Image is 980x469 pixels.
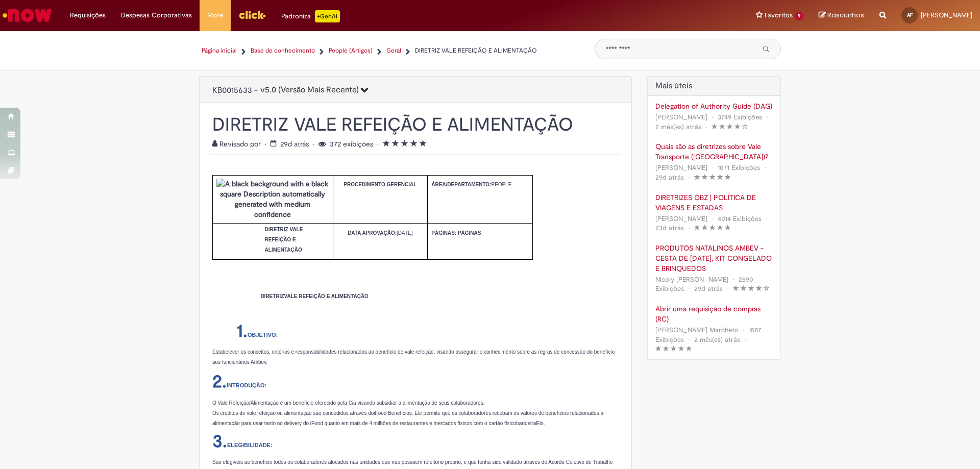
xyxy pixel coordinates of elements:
span: 1071 Exibições [718,163,760,172]
span: Despesas Corporativas [121,10,192,20]
time: 04/08/2025 15:44:51 [655,122,701,131]
i: 2 [392,140,399,147]
h1: 1. [237,321,619,341]
span: • [730,273,737,286]
time: 02/09/2025 17:10:52 [280,139,309,149]
span: 29d atrás [280,139,309,149]
h1: DIRETRIZ VALE REFEIÇÃO E ALIMENTAÇÃO [212,115,619,134]
span: ÁREA/DEPARTAMENTO: [431,182,491,187]
a: DIRETRIZES OBZ | POLÍTICA DE VIAGENS E ESTADAS [655,192,773,213]
span: Elo [536,421,543,426]
a: Rascunhos [819,11,864,20]
p: +GenAi [315,10,340,22]
span: Nicoly [PERSON_NAME] [655,275,728,284]
span: DIRETRIZ VALE REFEIÇÃO E ALIMENTAÇÃO [265,227,303,253]
span: OBJETIVO: [248,332,278,338]
span: 9 [795,12,803,20]
img: ServiceNow [1,5,54,26]
span: • [686,333,692,347]
button: 5.0 (Versão Mais Recente) [260,82,369,99]
span: KB0015633 [212,85,252,95]
span: 2 mês(es) atrás [655,122,701,131]
span: bandeira [516,421,536,426]
a: PRODUTOS NATALINOS AMBEV - CESTA DE [DATE], KIT CONGELADO E BRINQUEDOS [655,243,773,274]
span: . [544,421,545,426]
span: PÁGINAS: PÁGINAS [431,230,481,236]
span: • [764,110,770,124]
span: Favoritos [765,10,793,20]
span: • [709,161,716,175]
span: 2590 Exibições [655,275,753,293]
time: 02/09/2025 17:11:00 [694,284,723,293]
time: 09/09/2025 12:52:42 [655,224,684,232]
a: Página inicial [202,46,237,55]
span: O Vale Refeição/Alimentação é um benefício oferecido pela Cia visando subsidiar a alimentação de ... [212,400,484,406]
span: 3749 Exibições [718,113,762,121]
span: [PERSON_NAME] [655,214,707,223]
i: 5 [420,140,427,147]
h2: Artigos Mais Úteis [655,82,773,91]
span: • [686,282,692,295]
span: Estabelecer os conceitos, critérios e responsabilidades relacionadas ao benefício de vale refeiçã... [212,349,615,365]
a: People (Artigos) [329,46,373,55]
span: Requisições [70,10,106,20]
i: 3 [401,140,408,147]
span: Os créditos de vale refeição ou alimentação são concedidos através do [212,410,374,416]
span: • [742,333,748,347]
time: 02/09/2025 17:11:20 [655,173,684,182]
a: Abrir uma requisição de compras (RC) [655,304,773,324]
span: Revisado por [212,139,263,149]
h1: 3. [212,431,619,452]
span: • [265,139,268,149]
span: • [709,110,716,124]
span: PEOPLE [491,182,511,187]
span: 372 exibições [330,139,373,149]
span: ELEGIBILIDADE [227,442,271,448]
time: 29/07/2025 17:40:52 [694,335,740,344]
span: PROCEDIMENTO GERENCIAL [344,182,416,187]
a: Base de conhecimento [251,46,315,55]
span: 23d atrás [655,224,684,232]
span: iFood Benefícios [374,410,412,416]
span: Classificação média do artigo - 5.0 de 5 estrelas [383,139,427,149]
span: DIRETRIZ [260,293,284,299]
i: 4 [410,140,418,147]
span: More [207,10,223,20]
span: : [265,382,267,388]
a: Quais são as diretrizes sobre Vale Transporte ([GEOGRAPHIC_DATA])? [655,141,773,162]
span: • [764,212,770,226]
span: VALE REFEIÇÃO E ALIMENTAÇÃO [284,293,369,299]
span: • [709,212,716,226]
span: DIRETRIZ VALE REFEIÇÃO E ALIMENTAÇÃO [415,46,537,55]
h1: 2. [212,372,619,392]
span: 29d atrás [655,173,684,182]
span: : [271,442,273,448]
div: Padroniza [281,10,340,22]
span: [PERSON_NAME] [655,163,707,172]
span: 29d atrás [694,284,723,293]
span: • [313,139,316,149]
a: Delegation of Authority Guide (DAG) [655,101,773,111]
img: A black background with a black square Description automatically generated with medium confidence [216,179,329,219]
span: [PERSON_NAME] [921,11,972,19]
span: INTRODUÇÃO [227,382,265,388]
span: [PERSON_NAME] Marcheto [655,326,739,334]
img: click_logo_yellow_360x200.png [238,7,266,22]
span: • [703,120,709,134]
span: Rascunhos [827,10,864,20]
span: • [686,221,692,235]
span: DATA APROVAÇÃO: [348,230,397,236]
span: AF [907,12,913,18]
span: - [254,85,369,95]
span: [PERSON_NAME] [655,113,707,121]
span: 4014 Exibições [718,214,762,223]
a: Geral [386,46,401,55]
i: 1 [383,140,390,147]
span: • [377,139,381,149]
span: • [762,161,768,175]
span: 1587 Exibições [655,326,762,344]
